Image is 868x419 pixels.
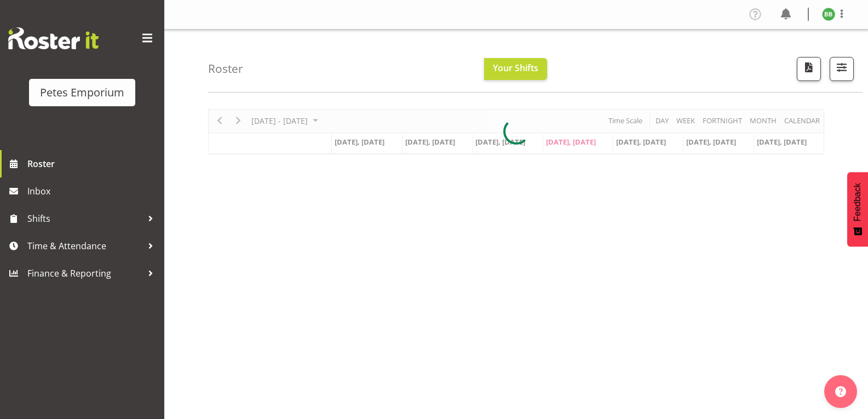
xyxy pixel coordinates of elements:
span: Time & Attendance [27,238,142,254]
h4: Roster [208,62,243,75]
button: Filter Shifts [830,57,854,81]
span: Finance & Reporting [27,265,142,282]
span: Shifts [27,210,142,227]
img: help-xxl-2.png [835,386,846,397]
button: Your Shifts [484,58,547,80]
span: Feedback [853,183,863,221]
button: Feedback - Show survey [847,172,868,246]
div: Petes Emporium [40,84,124,101]
span: Inbox [27,183,159,199]
button: Download a PDF of the roster according to the set date range. [797,57,821,81]
img: Rosterit website logo [8,27,99,49]
span: Your Shifts [493,62,538,74]
span: Roster [27,156,159,172]
img: beena-bist9974.jpg [822,8,835,21]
